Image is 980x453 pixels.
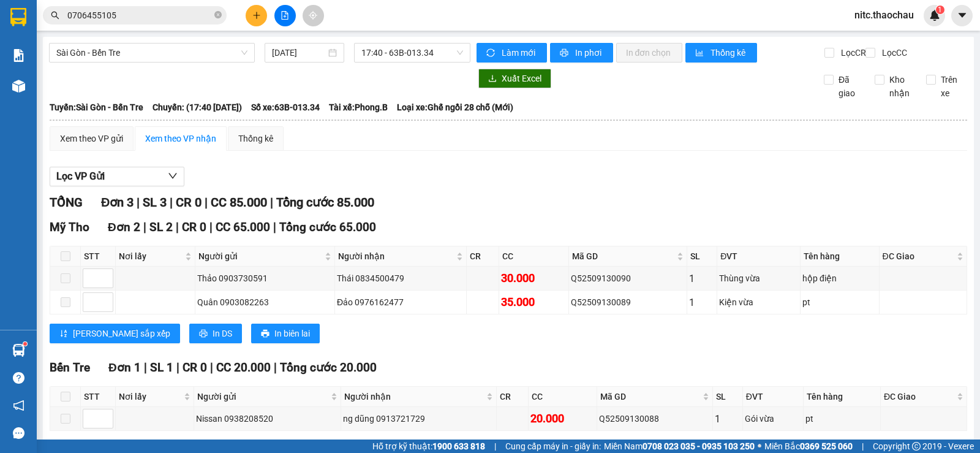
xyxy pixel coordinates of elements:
[252,11,261,20] span: plus
[176,220,179,234] span: |
[571,272,685,285] div: Q52509130090
[119,249,183,263] span: Nơi lấy
[149,220,173,234] span: SL 2
[717,246,801,267] th: ĐVT
[272,46,326,59] input: 13/09/2025
[213,327,232,340] span: In DS
[238,132,273,145] div: Thống kê
[270,195,273,210] span: |
[936,73,968,100] span: Trên xe
[13,427,24,439] span: message
[216,360,271,375] span: CC 20.000
[144,360,147,375] span: |
[189,324,242,343] button: printerIn DS
[59,329,68,339] span: sort-ascending
[251,324,320,343] button: printerIn biên lai
[50,324,180,343] button: sort-ascending[PERSON_NAME] sắp xếp
[361,44,462,62] span: 17:40 - 63B-013.34
[884,73,916,100] span: Kho nhận
[604,440,755,453] span: Miền Nam
[214,10,222,21] span: close-circle
[758,444,761,449] span: ⚪️
[329,101,388,114] span: Tài xế: Phong.B
[372,440,485,453] span: Hỗ trợ kỹ thuật:
[957,10,968,21] span: caret-down
[197,272,333,285] div: Thảo 0903730591
[938,6,942,14] span: 1
[50,220,89,234] span: Mỹ Tho
[279,220,376,234] span: Tổng cước 65.000
[912,442,921,451] span: copyright
[936,6,944,14] sup: 1
[801,246,880,267] th: Tên hàng
[715,411,741,427] div: 1
[477,43,547,63] button: syncLàm mới
[50,195,83,210] span: TỔNG
[505,440,601,453] span: Cung cấp máy in - giấy in:
[719,295,798,309] div: Kiện vừa
[802,295,877,309] div: pt
[205,195,208,210] span: |
[560,48,570,58] span: printer
[569,291,687,314] td: Q52509130089
[501,270,567,287] div: 30.000
[497,387,529,407] th: CR
[499,246,569,267] th: CC
[743,387,804,407] th: ĐVT
[214,11,222,18] span: close-circle
[713,387,743,407] th: SL
[108,220,140,234] span: Đơn 2
[397,101,513,114] span: Loại xe: Ghế ngồi 28 chỗ (Mới)
[529,387,597,407] th: CC
[530,410,595,427] div: 20.000
[274,5,296,26] button: file-add
[569,267,687,291] td: Q52509130090
[710,46,747,59] span: Thống kê
[309,11,317,20] span: aim
[10,8,26,26] img: logo-vxr
[176,195,202,210] span: CR 0
[929,10,940,21] img: icon-new-feature
[597,407,713,431] td: Q52509130088
[616,43,683,63] button: In đơn chọn
[143,220,146,234] span: |
[143,195,167,210] span: SL 3
[251,101,320,114] span: Số xe: 63B-013.34
[951,5,973,26] button: caret-down
[338,249,454,263] span: Người nhận
[183,360,207,375] span: CR 0
[276,195,374,210] span: Tổng cước 85.000
[73,327,170,340] span: [PERSON_NAME] sắp xếp
[764,440,853,453] span: Miền Bắc
[884,390,954,403] span: ĐC Giao
[836,46,868,59] span: Lọc CR
[805,412,878,425] div: pt
[467,246,499,267] th: CR
[12,80,25,93] img: warehouse-icon
[81,387,116,407] th: STT
[802,272,877,285] div: hộp điện
[862,440,864,453] span: |
[60,132,123,145] div: Xem theo VP gửi
[50,360,90,375] span: Bến Tre
[689,271,715,286] div: 1
[274,327,310,340] span: In biên lai
[695,48,706,58] span: bar-chart
[486,48,497,58] span: sync
[281,11,289,20] span: file-add
[119,390,181,403] span: Nơi lấy
[280,360,377,375] span: Tổng cước 20.000
[198,249,322,263] span: Người gửi
[13,400,24,411] span: notification
[211,195,267,210] span: CC 85.000
[877,46,909,59] span: Lọc CC
[488,74,497,84] span: download
[145,132,216,145] div: Xem theo VP nhận
[502,46,537,59] span: Làm mới
[550,43,613,63] button: printerIn phơi
[800,441,853,451] strong: 0369 525 060
[261,329,269,339] span: printer
[571,295,685,309] div: Q52509130089
[81,246,116,267] th: STT
[23,342,27,346] sup: 1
